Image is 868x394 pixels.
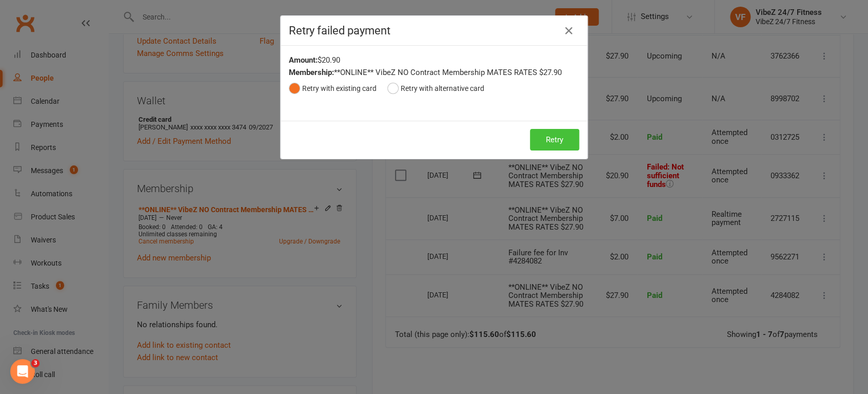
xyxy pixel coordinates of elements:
button: Close [561,23,577,39]
iframe: Intercom live chat [10,359,35,384]
div: **ONLINE** VibeZ NO Contract Membership MATES RATES $27.90 [289,66,579,79]
button: Retry with existing card [289,79,377,98]
button: Retry [530,129,579,151]
h4: Retry failed payment [289,24,579,37]
strong: Membership: [289,68,334,77]
strong: Amount: [289,55,318,65]
span: 3 [31,359,40,367]
div: $20.90 [289,54,579,66]
button: Retry with alternative card [387,79,484,98]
